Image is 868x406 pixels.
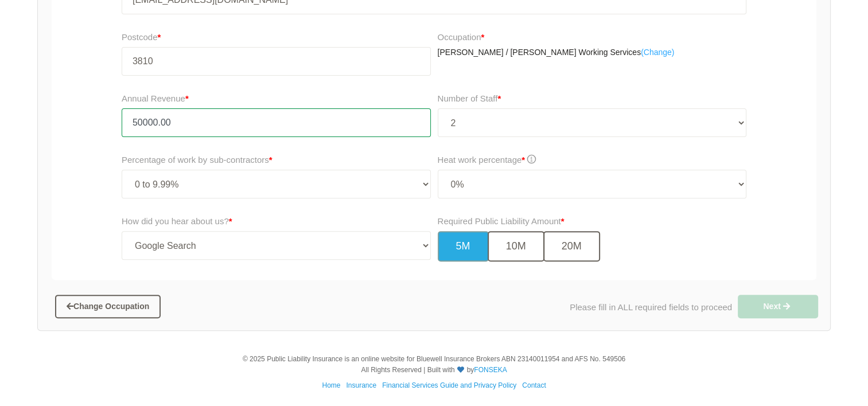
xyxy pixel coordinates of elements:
a: Financial Services Guide and Privacy Policy [382,381,516,389]
a: (Change) [641,47,674,58]
label: Number of Staff [438,92,501,106]
a: Insurance [346,381,376,389]
label: How did you hear about us? [122,214,232,228]
a: Contact [522,381,546,389]
label: Please fill in ALL required fields to proceed [570,300,732,314]
a: Home [322,381,340,389]
button: 10M [488,231,544,261]
a: FONSEKA [474,366,507,374]
label: Heat work percentage [438,153,536,167]
input: Your postcode... [122,47,431,76]
p: [PERSON_NAME] / [PERSON_NAME] Working Services [438,47,747,58]
label: Percentage of work by sub-contractors [122,153,273,167]
button: Next [738,295,818,318]
label: Required Public Liability Amount [438,214,565,228]
label: Annual Revenue [122,92,189,106]
input: Annual Revenue [122,108,431,137]
button: Change Occupation [55,295,161,318]
label: Postcode [122,30,431,44]
label: Occupation [438,30,485,44]
button: 20M [543,231,600,261]
button: 5M [438,231,489,261]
